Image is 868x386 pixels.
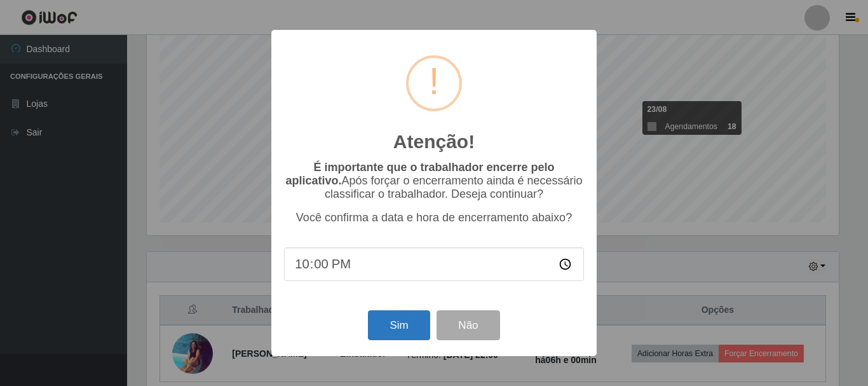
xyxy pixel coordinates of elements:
p: Você confirma a data e hora de encerramento abaixo? [284,211,584,224]
p: Após forçar o encerramento ainda é necessário classificar o trabalhador. Deseja continuar? [284,161,584,201]
b: É importante que o trabalhador encerre pelo aplicativo. [285,161,554,187]
button: Sim [368,310,430,340]
h2: Atenção! [393,130,475,153]
button: Não [437,310,499,340]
